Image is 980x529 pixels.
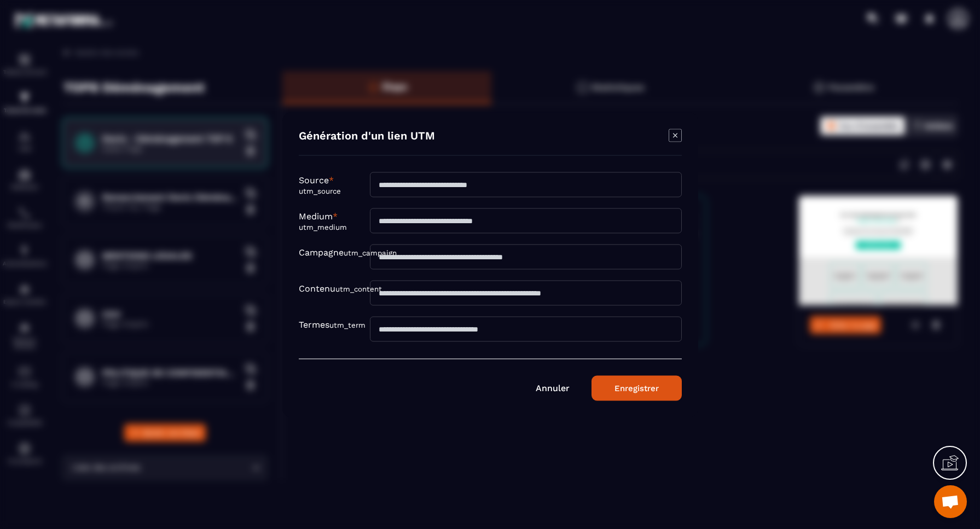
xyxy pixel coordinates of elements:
small: utm_campaign [344,248,397,257]
small: utm_medium [299,223,347,231]
small: utm_source [299,187,341,195]
p: Termes [299,319,337,329]
p: Medium [299,211,337,231]
p: Source [299,175,337,195]
p: Contenu [299,283,337,293]
p: Campagne [299,247,337,257]
a: Ouvrir le chat [934,485,967,518]
button: Enregistrer [592,375,682,400]
h4: Génération d'un lien UTM [299,129,435,144]
small: utm_term [329,321,366,329]
small: utm_content [335,284,382,293]
a: Annuler [536,382,570,393]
